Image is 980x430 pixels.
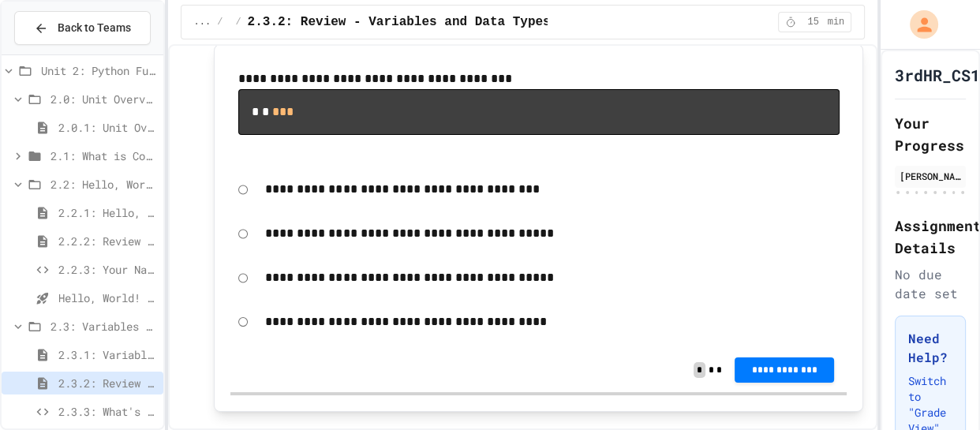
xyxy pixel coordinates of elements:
[58,403,157,420] span: 2.3.3: What's the Type?
[58,204,157,221] span: 2.2.1: Hello, World!
[895,64,980,86] h1: 3rdHR_CS1
[217,16,223,28] span: /
[50,91,157,107] span: 2.0: Unit Overview
[908,329,952,367] h3: Need Help?
[58,233,157,249] span: 2.2.2: Review - Hello, World!
[235,16,241,28] span: /
[58,119,157,136] span: 2.0.1: Unit Overview
[58,375,157,391] span: 2.3.2: Review - Variables and Data Types
[895,112,966,156] h2: Your Progress
[900,169,961,183] div: [PERSON_NAME]
[248,13,551,32] span: 2.3.2: Review - Variables and Data Types
[14,11,151,45] button: Back to Teams
[58,261,157,278] span: 2.2.3: Your Name and Favorite Movie
[58,346,157,363] span: 2.3.1: Variables and Data Types
[58,290,157,306] span: Hello, World! - Quiz
[801,16,826,28] span: 15
[194,16,211,28] span: ...
[828,16,845,28] span: min
[50,148,157,164] span: 2.1: What is Code?
[41,62,157,79] span: Unit 2: Python Fundamentals
[895,215,966,259] h2: Assignment Details
[895,265,966,303] div: No due date set
[50,318,157,335] span: 2.3: Variables and Data Types
[58,20,131,36] span: Back to Teams
[893,6,942,43] div: My Account
[50,176,157,193] span: 2.2: Hello, World!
